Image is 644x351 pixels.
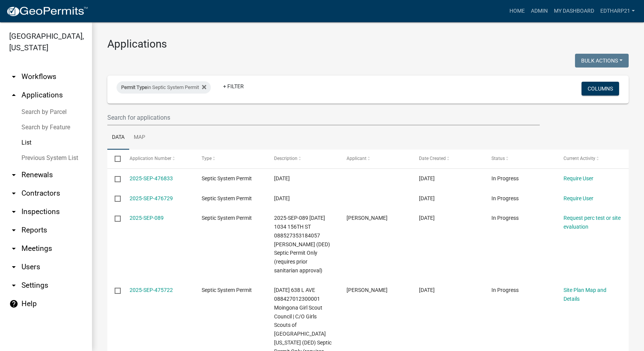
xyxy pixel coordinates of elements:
span: 09/10/2025 [274,195,290,201]
span: In Progress [491,175,519,181]
span: Jeremy Krause [347,215,388,221]
a: Request perc test or site evaluation [563,215,621,230]
a: Require User [563,195,593,201]
input: Search for applications [107,110,540,125]
i: help [9,299,18,308]
datatable-header-cell: Type [194,150,267,168]
a: 2025-SEP-475722 [130,287,173,293]
span: 09/10/2025 [419,195,435,201]
i: arrow_drop_up [9,91,18,100]
span: In Progress [491,287,519,293]
a: Require User [563,175,593,181]
datatable-header-cell: Current Activity [556,150,629,168]
a: 2025-SEP-476833 [130,175,173,181]
span: Septic System Permit [202,175,252,181]
i: arrow_drop_down [9,207,18,216]
a: + Filter [217,79,250,93]
a: Map [129,125,150,150]
a: EdTharp21 [597,4,638,18]
div: in Septic System Permit [117,81,211,94]
span: Current Activity [563,156,595,161]
span: Septic System Permit [202,215,252,221]
span: Application Number [130,156,171,161]
span: Type [202,156,212,161]
span: 09/09/2025 [419,287,435,293]
span: 09/11/2025 [274,175,290,181]
span: Septic System Permit [202,195,252,201]
datatable-header-cell: Application Number [122,150,194,168]
button: Columns [582,82,619,96]
i: arrow_drop_down [9,226,18,235]
span: Status [491,156,505,161]
a: 2025-SEP-476729 [130,195,173,201]
span: In Progress [491,215,519,221]
datatable-header-cell: Select [107,150,122,168]
h3: Applications [107,38,629,51]
span: In Progress [491,195,519,201]
i: arrow_drop_down [9,72,18,81]
datatable-header-cell: Description [267,150,339,168]
span: Description [274,156,297,161]
span: Permit Type [121,84,147,90]
a: Admin [528,4,551,18]
span: Septic System Permit [202,287,252,293]
span: Date Created [419,156,446,161]
a: Home [506,4,528,18]
span: 2025-SEP-089 09/10/2025 1034 156TH ST 088527353184057 Udelhoven, Eric L (DED) Septic Permit Only ... [274,215,330,274]
i: arrow_drop_down [9,244,18,253]
span: Applicant [347,156,366,161]
datatable-header-cell: Status [484,150,556,168]
i: arrow_drop_down [9,281,18,290]
span: Rick Rogers [347,287,388,293]
i: arrow_drop_down [9,189,18,198]
i: arrow_drop_down [9,262,18,272]
a: My Dashboard [551,4,597,18]
button: Bulk Actions [575,54,629,68]
span: 09/10/2025 [419,215,435,221]
span: 09/10/2025 [419,175,435,181]
i: arrow_drop_down [9,170,18,180]
a: Site Plan Map and Details [563,287,606,302]
a: Data [107,125,129,150]
a: 2025-SEP-089 [130,215,164,221]
datatable-header-cell: Date Created [412,150,484,168]
datatable-header-cell: Applicant [339,150,412,168]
